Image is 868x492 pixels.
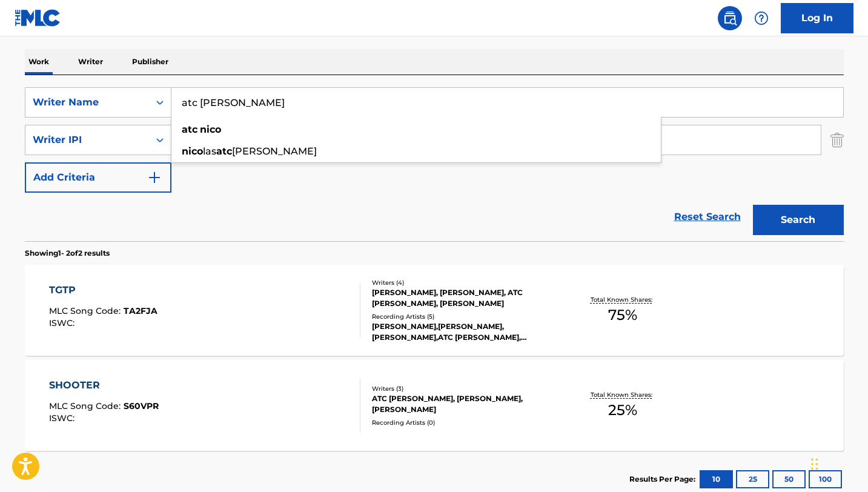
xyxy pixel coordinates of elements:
span: las [203,145,216,157]
span: S60VPR [124,401,159,411]
strong: nico [200,124,221,135]
img: 9d2ae6d4665cec9f34b9.svg [147,170,162,185]
iframe: Chat Widget [807,434,868,492]
img: Delete Criterion [830,125,844,155]
strong: atc [216,145,232,157]
a: TGTPMLC Song Code:TA2FJAISWC:Writers (4)[PERSON_NAME], [PERSON_NAME], ATC [PERSON_NAME], [PERSON_... [25,265,844,356]
a: Public Search [718,6,742,30]
div: Writer IPI [33,133,142,147]
span: MLC Song Code : [49,401,124,411]
img: MLC Logo [15,9,61,27]
img: search [723,11,737,25]
p: Publisher [128,49,172,75]
button: 50 [772,470,806,488]
span: ISWC : [49,317,78,328]
div: Recording Artists ( 0 ) [372,418,555,427]
span: TA2FJA [124,305,157,316]
div: [PERSON_NAME], [PERSON_NAME], ATC [PERSON_NAME], [PERSON_NAME] [372,287,555,309]
span: MLC Song Code : [49,305,124,316]
a: SHOOTERMLC Song Code:S60VPRISWC:Writers (3)ATC [PERSON_NAME], [PERSON_NAME], [PERSON_NAME]Recordi... [25,360,844,451]
button: Search [753,205,844,235]
p: Writer [75,49,107,75]
strong: nico [182,145,203,157]
p: Work [25,49,53,75]
strong: atc [182,124,197,135]
span: ISWC : [49,413,78,424]
div: ATC [PERSON_NAME], [PERSON_NAME], [PERSON_NAME] [372,393,555,415]
p: Results Per Page: [629,474,698,485]
a: Log In [781,3,853,33]
button: 10 [700,470,733,488]
div: Writer Name [33,95,142,110]
a: Reset Search [668,204,747,230]
span: [PERSON_NAME] [232,145,317,157]
form: Search Form [25,87,844,241]
div: Drag [811,446,818,482]
div: TGTP [49,283,157,298]
span: 25 % [608,399,637,421]
p: Total Known Shares: [591,390,655,399]
div: Writers ( 3 ) [372,384,555,393]
div: Help [749,6,774,30]
img: help [754,11,769,25]
div: SHOOTER [49,378,159,393]
button: 25 [736,470,769,488]
p: Total Known Shares: [591,295,655,304]
div: Recording Artists ( 5 ) [372,312,555,321]
div: [PERSON_NAME],[PERSON_NAME],[PERSON_NAME],ATC [PERSON_NAME],[PERSON_NAME], [PERSON_NAME], [PERSON... [372,321,555,343]
span: 75 % [608,304,637,326]
button: Add Criteria [25,162,171,193]
div: Writers ( 4 ) [372,278,555,287]
p: Showing 1 - 2 of 2 results [25,248,110,259]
